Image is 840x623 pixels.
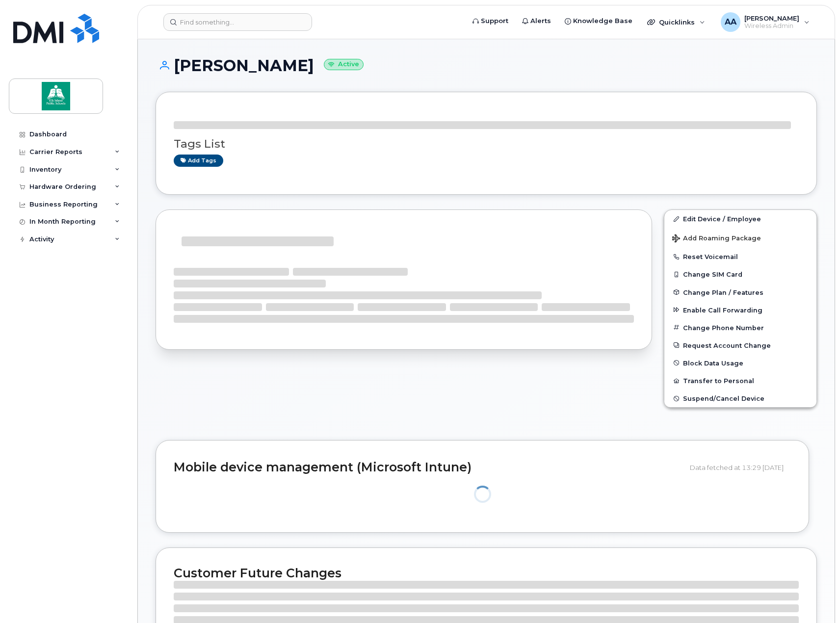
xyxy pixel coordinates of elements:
button: Add Roaming Package [664,228,816,248]
button: Change SIM Card [664,265,816,283]
span: Enable Call Forwarding [683,306,762,313]
button: Request Account Change [664,337,816,354]
a: Add tags [174,155,223,167]
h2: Customer Future Changes [174,566,799,580]
button: Change Plan / Features [664,284,816,301]
button: Reset Voicemail [664,248,816,265]
button: Change Phone Number [664,319,816,337]
button: Transfer to Personal [664,372,816,389]
button: Enable Call Forwarding [664,301,816,319]
h1: [PERSON_NAME] [156,57,817,74]
h3: Tags List [174,138,799,150]
span: Add Roaming Package [672,234,761,244]
button: Block Data Usage [664,354,816,372]
small: Active [324,59,364,70]
h2: Mobile device management (Microsoft Intune) [174,461,682,474]
button: Suspend/Cancel Device [664,389,816,407]
a: Edit Device / Employee [664,210,816,228]
span: Suspend/Cancel Device [683,395,764,402]
span: Change Plan / Features [683,288,763,296]
div: Data fetched at 13:29 [DATE] [690,458,791,477]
